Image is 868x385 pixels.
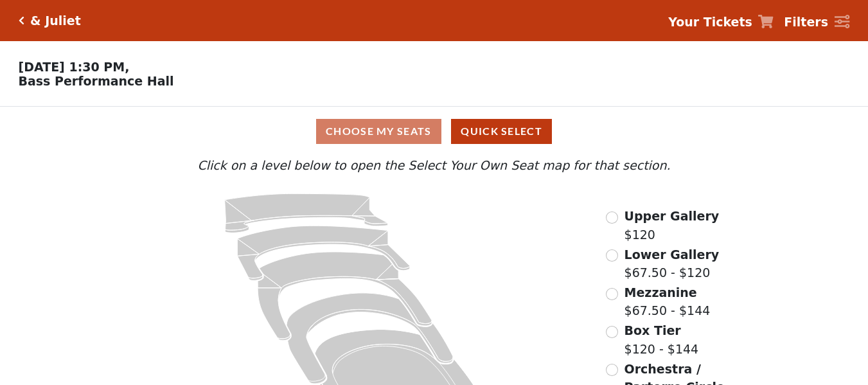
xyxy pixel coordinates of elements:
[624,247,720,262] span: Lower Gallery
[668,15,752,29] strong: Your Tickets
[668,13,774,31] a: Your Tickets
[624,285,697,300] span: Mezzanine
[624,246,720,282] label: $67.50 - $120
[451,119,552,144] button: Quick Select
[238,226,411,280] path: Lower Gallery - Seats Available: 65
[624,321,699,358] label: $120 - $144
[19,16,24,25] a: Click here to go back to filters
[624,209,720,223] span: Upper Gallery
[118,156,750,175] p: Click on a level below to open the Select Your Own Seat map for that section.
[624,323,681,337] span: Box Tier
[784,15,828,29] strong: Filters
[624,283,711,320] label: $67.50 - $144
[30,13,81,28] h5: & Juliet
[624,207,720,244] label: $120
[225,193,388,233] path: Upper Gallery - Seats Available: 152
[784,13,849,31] a: Filters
